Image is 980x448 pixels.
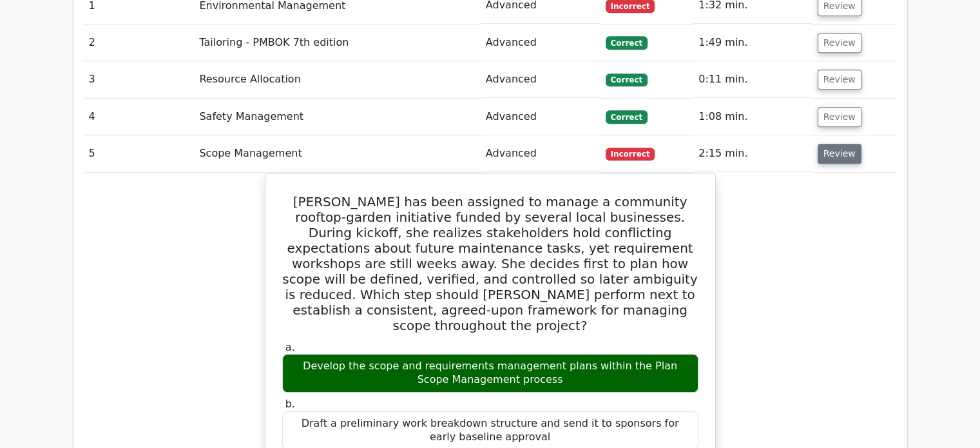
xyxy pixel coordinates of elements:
td: Resource Allocation [194,61,480,98]
span: Incorrect [606,148,655,161]
button: Review [818,33,861,53]
td: Advanced [481,61,600,98]
span: a. [285,341,295,353]
button: Review [818,70,861,90]
td: 1:49 min. [693,24,812,61]
span: Correct [606,36,648,49]
div: Develop the scope and requirements management plans within the Plan Scope Management process [282,354,698,393]
td: Scope Management [194,135,480,172]
td: 2:15 min. [693,135,812,172]
td: Advanced [481,135,600,172]
td: Safety Management [194,99,480,135]
td: 0:11 min. [693,61,812,98]
span: Correct [606,110,648,123]
td: 2 [84,24,195,61]
td: Advanced [481,24,600,61]
button: Review [818,107,861,127]
td: Advanced [481,99,600,135]
span: b. [285,398,295,410]
h5: [PERSON_NAME] has been assigned to manage a community rooftop-garden initiative funded by several... [281,194,700,333]
span: Correct [606,73,648,86]
td: 3 [84,61,195,98]
td: 5 [84,135,195,172]
button: Review [818,144,861,164]
td: Tailoring - PMBOK 7th edition [194,24,480,61]
td: 1:08 min. [693,99,812,135]
td: 4 [84,99,195,135]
